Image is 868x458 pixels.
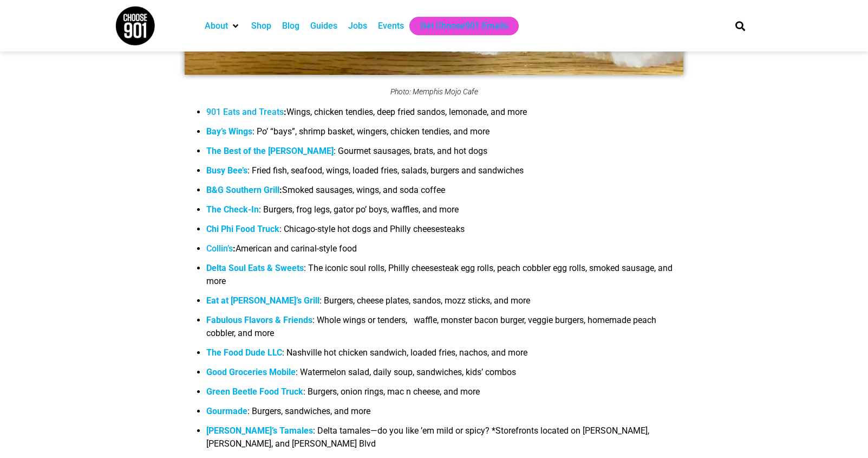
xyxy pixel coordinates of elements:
a: [PERSON_NAME]’s Tamales [206,425,313,436]
strong: : [279,185,282,195]
li: : Nashville hot chicken sandwich, loaded fries, nachos, and more [206,346,684,366]
a: Delta Soul Eats & Sweets [206,263,304,273]
li: American and carinal-style food [206,242,684,262]
a: Blog [282,20,299,33]
a: Shop [251,20,271,33]
li: : Fried fish, seafood, wings, loaded fries, salads, burgers and sandwiches [206,164,684,184]
li: : Burgers, onion rings, mac n cheese, and more [206,385,684,405]
a: The Check-In [206,204,259,215]
strong: : [206,243,236,254]
li: : Gourmet sausages, brats, and hot dogs [206,145,684,164]
a: Get Choose901 Emails [420,20,508,33]
a: Chi Phi Food Truck [206,224,279,234]
a: Fabulous Flavors & Friends [206,315,312,325]
li: : Watermelon salad, daily soup, sandwiches, kids’ combos [206,366,684,385]
div: About [199,17,246,35]
a: 901 Eats and Treats [206,107,284,117]
li: Wings, chicken tendies, deep fried sandos, lemonade, and more [206,106,684,125]
a: Gourmade [206,406,247,416]
a: Busy Bee’s [206,165,247,176]
li: : Po’ “bays”, shrimp basket, wingers, chicken tendies, and more [206,125,684,145]
a: Guides [310,20,337,33]
div: Search [731,17,749,35]
a: The Best of the [PERSON_NAME] [206,146,334,156]
a: Green Beetle Food Truck [206,386,303,397]
a: Jobs [348,20,367,33]
a: B&G Southern Grill [206,185,279,195]
li: : Burgers, frog legs, gator po’ boys, waffles, and more [206,203,684,223]
a: Collin’s [206,243,233,254]
li: Smoked sausages, wings, and soda coffee [206,184,684,203]
a: Events [378,20,404,33]
a: About [205,20,228,33]
a: Good Groceries Mobile [206,367,296,377]
strong: : [206,107,286,117]
li: : Burgers, cheese plates, sandos, mozz sticks, and more [206,294,684,314]
a: Bay’s Wings [206,126,252,137]
li: : Whole wings or tenders, waffle, monster bacon burger, veggie burgers, homemade peach cobbler, a... [206,314,684,346]
a: Eat at [PERSON_NAME]’s Grill [206,295,319,306]
li: : Burgers, sandwiches, and more [206,405,684,424]
figcaption: Photo: Memphis Mojo Cafe [185,87,684,96]
li: : The iconic soul rolls, Philly cheesesteak egg rolls, peach cobbler egg rolls, smoked sausage, a... [206,262,684,294]
li: : Chicago-style hot dogs and Philly cheesesteaks [206,223,684,242]
li: : Delta tamales—do you like ’em mild or spicy? *Storefronts located on [PERSON_NAME], [PERSON_NAM... [206,424,684,457]
a: The Food Dude LLC [206,347,282,358]
nav: Main nav [199,17,717,35]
